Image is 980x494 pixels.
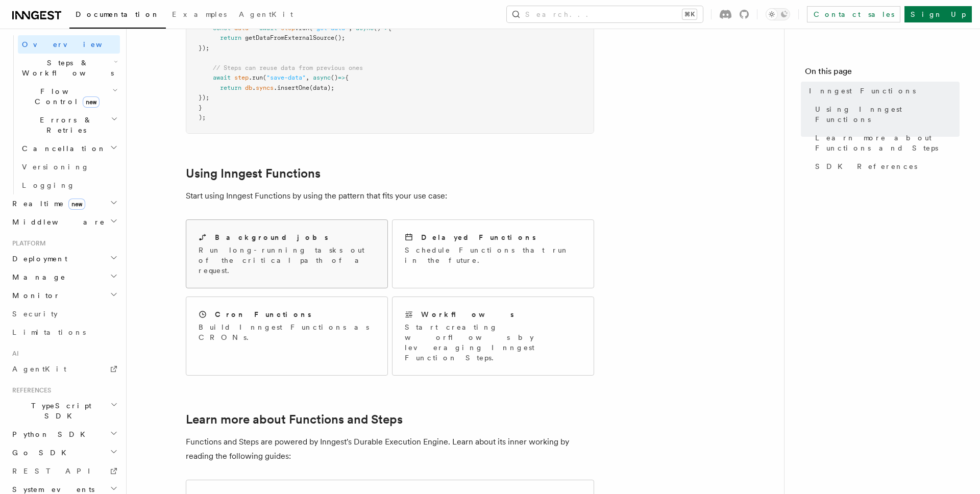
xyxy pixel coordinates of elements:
span: Deployment [8,254,67,264]
p: Start creating worflows by leveraging Inngest Function Steps. [405,322,581,363]
a: Documentation [69,3,166,29]
h2: Workflows [421,309,514,319]
span: () [374,24,381,32]
a: Delayed FunctionsSchedule Functions that run in the future. [392,219,594,288]
h2: Delayed Functions [421,232,536,242]
span: db [245,84,252,91]
p: Schedule Functions that run in the future. [405,245,581,265]
h2: Cron Functions [215,309,311,319]
span: await [213,74,231,81]
span: , [306,74,309,81]
span: }); [199,44,209,52]
a: SDK References [811,157,960,176]
a: Versioning [18,158,120,176]
span: step [281,24,295,32]
button: Cancellation [18,139,120,158]
a: Sign Up [904,6,972,22]
a: Contact sales [807,6,900,22]
a: Security [8,305,120,323]
button: Manage [8,268,120,286]
div: Inngest Functions [8,35,120,194]
span: AgentKit [239,10,293,18]
span: async [313,74,331,81]
span: Security [12,310,58,318]
span: async [356,24,374,32]
span: ( [309,24,313,32]
span: References [8,386,51,394]
span: , [349,24,352,32]
p: Functions and Steps are powered by Inngest's Durable Execution Engine. Learn about its inner work... [186,435,594,463]
span: "get-data" [313,24,349,32]
span: = [252,24,256,32]
button: Errors & Retries [18,111,120,139]
span: SDK References [815,161,917,171]
span: AI [8,350,19,358]
kbd: ⌘K [682,9,697,19]
span: ( [263,74,266,81]
span: data [234,24,249,32]
span: step [234,74,249,81]
span: Errors & Retries [18,115,111,135]
a: Learn more about Functions and Steps [186,412,403,427]
span: (data); [309,84,334,91]
span: getDataFromExternalSource [245,34,334,41]
span: . [252,84,256,91]
a: Inngest Functions [805,82,960,100]
span: Logging [22,181,75,189]
h2: Background jobs [215,232,328,242]
a: Examples [166,3,233,28]
button: TypeScript SDK [8,397,120,425]
span: .run [249,74,263,81]
span: syncs [256,84,274,91]
button: Deployment [8,250,120,268]
span: REST API [12,467,99,475]
span: Middleware [8,217,105,227]
a: Overview [18,35,120,54]
span: .run [295,24,309,32]
span: // Steps can reuse data from previous ones [213,64,363,71]
span: }); [199,94,209,101]
span: Monitor [8,290,60,301]
span: const [213,24,231,32]
span: return [220,84,241,91]
a: WorkflowsStart creating worflows by leveraging Inngest Function Steps. [392,297,594,376]
span: Platform [8,239,46,248]
button: Realtimenew [8,194,120,213]
a: Learn more about Functions and Steps [811,129,960,157]
span: return [220,34,241,41]
span: { [345,74,349,81]
button: Flow Controlnew [18,82,120,111]
span: (); [334,34,345,41]
span: { [388,24,391,32]
span: .insertOne [274,84,309,91]
button: Go SDK [8,443,120,462]
a: AgentKit [233,3,299,28]
p: Build Inngest Functions as CRONs. [199,322,375,342]
span: Learn more about Functions and Steps [815,133,960,153]
span: => [338,74,345,81]
a: AgentKit [8,360,120,378]
span: Python SDK [8,429,91,439]
h4: On this page [805,65,960,82]
span: Steps & Workflows [18,58,114,78]
button: Steps & Workflows [18,54,120,82]
span: () [331,74,338,81]
button: Toggle dark mode [766,8,790,20]
a: Background jobsRun long-running tasks out of the critical path of a request. [186,219,388,288]
span: Realtime [8,199,85,209]
span: TypeScript SDK [8,401,110,421]
span: } [199,104,202,111]
a: REST API [8,462,120,480]
span: => [381,24,388,32]
button: Middleware [8,213,120,231]
button: Search...⌘K [507,6,703,22]
a: Cron FunctionsBuild Inngest Functions as CRONs. [186,297,388,376]
button: Monitor [8,286,120,305]
a: Limitations [8,323,120,341]
span: Manage [8,272,66,282]
span: await [259,24,277,32]
span: "save-data" [266,74,306,81]
span: Go SDK [8,448,72,458]
p: Start using Inngest Functions by using the pattern that fits your use case: [186,189,594,203]
span: Cancellation [18,143,106,154]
